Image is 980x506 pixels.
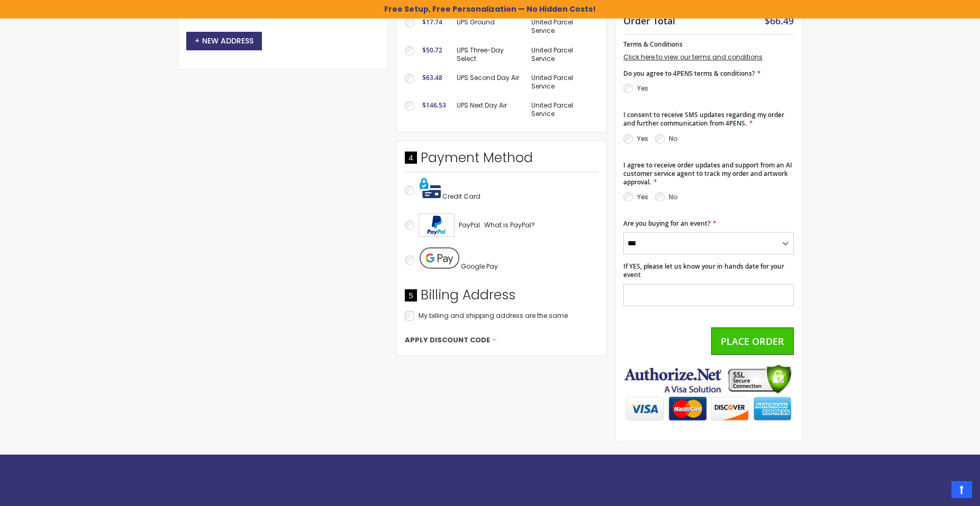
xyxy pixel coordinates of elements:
[419,311,568,320] span: My billing and shipping address are the same
[420,247,459,269] img: Pay with Google Pay
[419,214,455,237] img: Acceptance Mark
[484,219,535,232] a: What is PayPal?
[459,220,480,229] span: PayPal
[422,17,442,26] span: $17.74
[765,14,794,27] span: $66.49
[405,286,598,309] div: Billing Address
[186,32,262,50] button: New Address
[637,192,648,201] label: Yes
[195,35,253,46] span: New Address
[623,262,784,279] span: If YES, please let us know your in hands date for your event
[461,262,498,271] span: Google Pay
[526,13,598,40] td: United Parcel Service
[405,335,490,345] span: Apply Discount Code
[451,68,526,96] td: UPS Second Day Air
[420,177,441,199] img: Pay with credit card
[721,335,784,348] span: Place Order
[526,68,598,96] td: United Parcel Service
[637,134,648,143] label: Yes
[526,41,598,68] td: United Parcel Service
[422,101,446,110] span: $146.53
[623,161,792,187] span: I agree to receive order updates and support from an AI customer service agent to track my order ...
[623,40,683,49] span: Terms & Conditions
[422,73,442,82] span: $63.48
[422,46,442,55] span: $50.72
[637,84,648,93] label: Yes
[711,327,794,355] button: Place Order
[623,69,755,78] span: Do you agree to 4PENS terms & conditions?
[405,149,598,172] div: Payment Method
[442,192,480,201] span: Credit Card
[669,134,677,143] label: No
[623,110,784,128] span: I consent to receive SMS updates regarding my order and further communication from 4PENS.
[451,41,526,68] td: UPS Three-Day Select
[451,96,526,123] td: UPS Next Day Air
[623,52,763,61] a: Click here to view our terms and conditions
[526,96,598,123] td: United Parcel Service
[451,13,526,40] td: UPS Ground
[623,219,710,228] span: Are you buying for an event?
[623,13,675,27] strong: Order Total
[669,192,677,201] label: No
[484,220,535,229] span: What is PayPal?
